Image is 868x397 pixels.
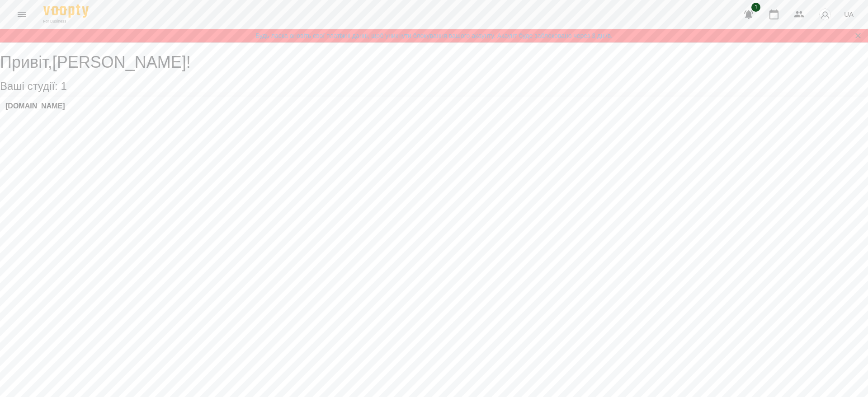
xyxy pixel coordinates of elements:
span: 1 [751,3,760,12]
button: UA [840,6,857,23]
button: Menu [11,4,33,25]
span: UA [844,9,854,19]
span: 1 [61,80,66,92]
a: Будь ласка оновіть свої платіжні данні, щоб уникнути блокування вашого акаунту. Акаунт буде забло... [255,31,613,40]
a: [DOMAIN_NAME] [5,102,65,110]
button: Закрити сповіщення [852,29,864,42]
img: Voopty Logo [43,5,89,18]
span: For Business [43,19,89,24]
img: avatar_s.png [819,8,831,21]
